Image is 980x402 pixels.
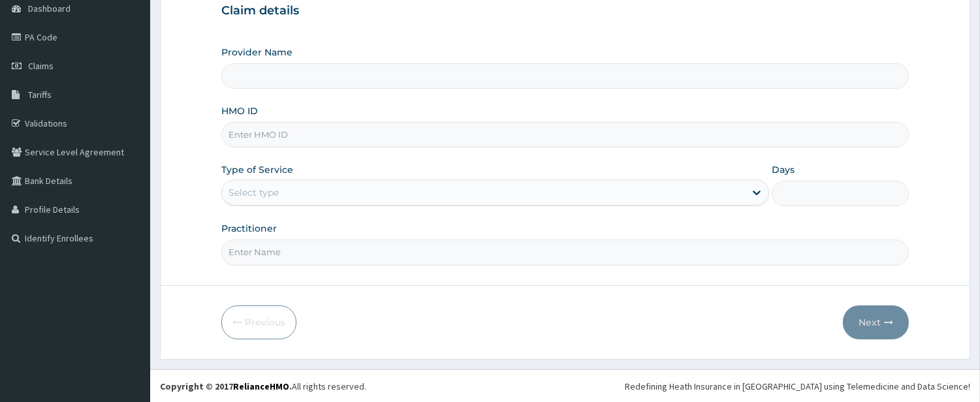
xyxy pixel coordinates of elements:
[221,4,909,18] h3: Claim details
[28,3,71,14] span: Dashboard
[221,222,277,235] label: Practitioner
[221,46,292,59] label: Provider Name
[160,380,292,392] strong: Copyright © 2017 .
[229,186,279,199] div: Select type
[221,104,258,117] label: HMO ID
[772,163,795,176] label: Days
[221,240,909,265] input: Enter Name
[28,60,54,72] span: Claims
[233,380,289,392] a: RelianceHMO
[221,122,909,147] input: Enter HMO ID
[625,380,970,393] div: Redefining Heath Insurance in [GEOGRAPHIC_DATA] using Telemedicine and Data Science!
[221,305,296,339] button: Previous
[28,89,52,100] span: Tariffs
[221,163,293,176] label: Type of Service
[843,305,909,339] button: Next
